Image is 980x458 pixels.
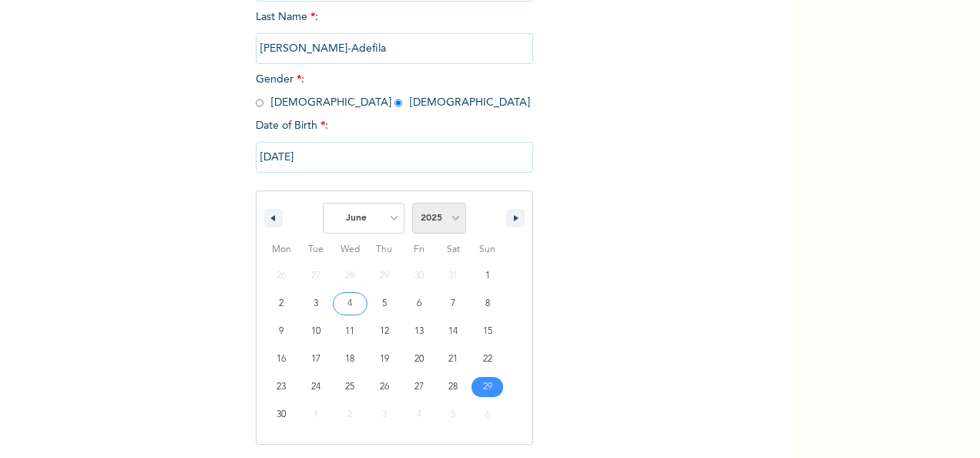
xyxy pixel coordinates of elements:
span: Sat [436,237,471,262]
span: 3 [314,290,318,318]
span: 22 [483,345,492,373]
button: 4 [333,290,367,318]
button: 12 [367,318,402,345]
button: 26 [367,373,402,401]
span: 23 [277,373,286,401]
span: 8 [485,290,490,318]
span: Mon [264,237,299,262]
span: Tue [299,237,334,262]
button: 14 [436,318,471,345]
span: 2 [279,290,284,318]
span: Gender : [DEMOGRAPHIC_DATA] [DEMOGRAPHIC_DATA] [256,74,530,108]
button: 7 [436,290,471,318]
button: 1 [470,262,505,290]
button: 13 [401,318,436,345]
span: 28 [448,373,458,401]
button: 22 [470,345,505,373]
span: 5 [382,290,387,318]
span: 24 [311,373,321,401]
span: 11 [345,318,354,345]
span: 6 [417,290,421,318]
button: 17 [299,345,334,373]
span: 10 [311,318,321,345]
button: 9 [264,318,299,345]
input: Enter your last name [256,33,533,64]
span: Fri [401,237,436,262]
span: 29 [483,373,492,401]
span: 17 [311,345,321,373]
button: 6 [401,290,436,318]
button: 16 [264,345,299,373]
button: 28 [436,373,471,401]
button: 5 [367,290,402,318]
span: 30 [277,401,286,429]
span: Last Name : [256,12,533,54]
span: 20 [414,345,424,373]
button: 11 [333,318,367,345]
button: 30 [264,401,299,429]
span: 21 [448,345,458,373]
span: 19 [380,345,389,373]
span: 25 [345,373,354,401]
button: 18 [333,345,367,373]
input: DD-MM-YYYY [256,142,533,173]
span: 12 [380,318,389,345]
span: 9 [279,318,284,345]
span: 14 [448,318,458,345]
button: 20 [401,345,436,373]
span: 15 [483,318,492,345]
span: Sun [470,237,505,262]
span: Wed [333,237,367,262]
button: 27 [401,373,436,401]
span: 16 [277,345,286,373]
span: 18 [345,345,354,373]
button: 15 [470,318,505,345]
button: 23 [264,373,299,401]
button: 8 [470,290,505,318]
span: 1 [485,262,490,290]
span: 4 [347,290,352,318]
button: 19 [367,345,402,373]
button: 24 [299,373,334,401]
span: Date of Birth : [256,118,328,134]
span: 7 [451,290,455,318]
button: 2 [264,290,299,318]
span: 27 [414,373,424,401]
button: 21 [436,345,471,373]
button: 25 [333,373,367,401]
span: 13 [414,318,424,345]
span: Thu [367,237,402,262]
button: 10 [299,318,334,345]
span: 26 [380,373,389,401]
button: 3 [299,290,334,318]
button: 29 [470,373,505,401]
